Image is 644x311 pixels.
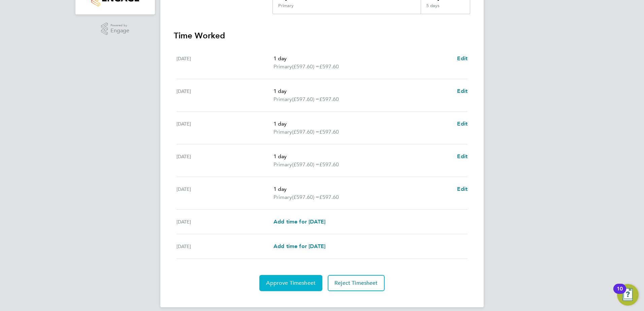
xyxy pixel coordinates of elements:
span: Edit [457,186,468,192]
span: (£597.60) = [292,129,319,135]
span: Primary [273,95,292,103]
div: [DATE] [176,218,273,226]
p: 1 day [273,87,452,95]
div: 10 [617,289,623,298]
span: Add time for [DATE] [273,218,325,225]
div: [DATE] [176,120,273,136]
span: Edit [457,120,468,127]
span: Primary [273,63,292,71]
span: (£597.60) = [292,63,319,70]
a: Powered byEngage [101,23,130,35]
span: (£597.60) = [292,194,319,200]
div: [DATE] [176,87,273,103]
span: £597.60 [319,96,339,102]
span: Add time for [DATE] [273,243,325,249]
span: Primary [273,193,292,201]
a: Edit [457,120,468,128]
span: £597.60 [319,161,339,168]
span: £597.60 [319,129,339,135]
div: [DATE] [176,152,273,169]
span: Edit [457,153,468,160]
p: 1 day [273,185,452,193]
button: Open Resource Center, 10 new notifications [617,284,639,306]
span: Primary [273,161,292,169]
button: Reject Timesheet [328,275,385,291]
p: 1 day [273,120,452,128]
p: 1 day [273,152,452,161]
div: [DATE] [176,242,273,250]
span: Engage [110,28,129,34]
span: Approve Timesheet [266,280,316,286]
span: (£597.60) = [292,96,319,102]
a: Edit [457,152,468,161]
button: Approve Timesheet [259,275,322,291]
a: Add time for [DATE] [273,218,325,226]
a: Edit [457,87,468,95]
h3: Time Worked [174,30,470,41]
div: [DATE] [176,55,273,71]
a: Edit [457,185,468,193]
p: 1 day [273,55,452,63]
div: 5 days [421,3,470,14]
span: £597.60 [319,63,339,70]
span: Reject Timesheet [334,280,378,286]
a: Edit [457,55,468,63]
span: £597.60 [319,194,339,200]
span: Primary [273,128,292,136]
div: [DATE] [176,185,273,201]
span: Edit [457,88,468,94]
span: Edit [457,55,468,62]
span: (£597.60) = [292,161,319,168]
div: Primary [278,3,294,8]
a: Add time for [DATE] [273,242,325,250]
span: Powered by [110,23,129,28]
